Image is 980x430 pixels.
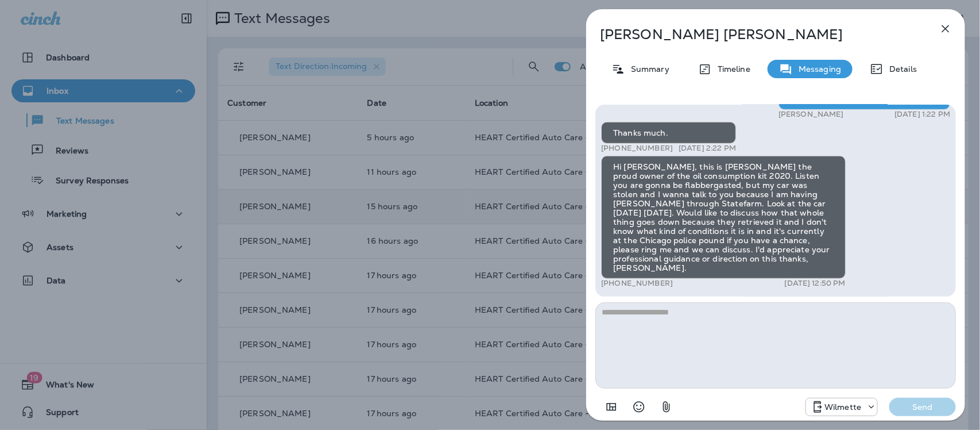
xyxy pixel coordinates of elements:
p: [DATE] 1:22 PM [894,110,950,119]
div: Thanks much. [601,122,736,144]
p: Messaging [793,64,841,74]
p: Details [884,64,917,74]
div: Hi [PERSON_NAME], this is [PERSON_NAME] the proud owner of the oil consumption kit 2020. Listen y... [601,156,846,279]
p: [PHONE_NUMBER] [601,144,673,153]
p: Wilmette [824,402,861,412]
p: Summary [625,64,669,74]
p: [PERSON_NAME] [778,110,844,119]
p: [DATE] 12:50 PM [784,279,845,288]
p: Timeline [712,64,750,74]
p: [PERSON_NAME] [PERSON_NAME] [600,26,913,43]
div: +1 (847) 865-9557 [806,400,877,414]
button: Select an emoji [627,396,650,419]
p: [DATE] 2:22 PM [679,144,736,153]
button: Add in a premade template [600,396,623,419]
p: [PHONE_NUMBER] [601,279,673,288]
